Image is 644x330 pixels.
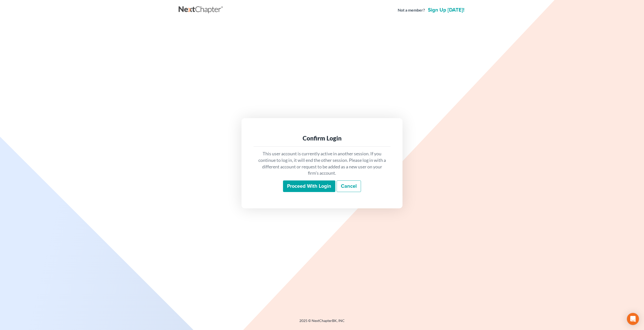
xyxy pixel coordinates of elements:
[258,151,386,176] p: This user account is currently active in another session. If you continue to log in, it will end ...
[337,180,361,192] a: Cancel
[398,7,425,13] strong: Not a member?
[627,313,639,325] div: Open Intercom Messenger
[258,134,386,142] div: Confirm Login
[427,8,465,13] a: Sign up [DATE]!
[179,318,465,327] div: 2025 © NextChapterBK, INC
[283,180,335,192] input: Proceed with login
